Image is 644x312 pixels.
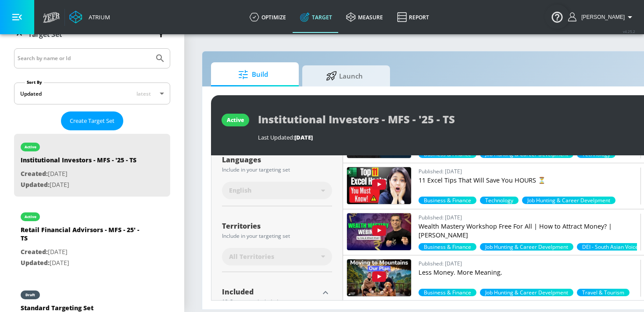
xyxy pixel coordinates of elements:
[339,1,390,33] a: measure
[21,169,48,178] span: Created:
[419,167,637,197] a: Published: [DATE]11 Excel Tips That Will Save You HOURS ⏳
[419,259,637,268] p: Published: [DATE]
[294,133,313,141] span: [DATE]
[222,182,332,199] div: English
[419,167,637,176] p: Published: [DATE]
[21,169,136,179] p: [DATE]
[18,53,150,64] input: Search by name or Id
[222,222,332,230] div: Territories
[578,14,625,20] span: login as: kacey.labar@zefr.com
[480,197,519,204] span: Technology
[243,1,293,33] a: optimize
[293,1,339,33] a: Target
[136,90,151,97] span: latest
[480,243,573,251] div: 90.6%
[25,215,36,219] div: active
[21,258,50,267] span: Updated:
[480,289,573,296] span: Job Hunting & Career Develpment
[25,293,35,297] div: draft
[311,65,378,86] span: Launch
[21,179,136,190] p: [DATE]
[25,79,44,85] label: Sort By
[419,197,476,204] div: 99.2%
[85,13,110,21] div: Atrium
[480,151,573,158] div: 70.3%
[623,29,635,34] span: v 4.25.2
[21,156,136,169] div: Institutional Investors - MFS - '25 - TS
[568,12,635,22] button: [PERSON_NAME]
[14,204,170,275] div: activeRetail Financial Advirsors - MFS - 25' - TSCreated:[DATE]Updated:[DATE]
[577,289,630,296] span: Travel & Tourism
[61,111,123,130] button: Create Target Set
[577,151,615,158] span: Technology
[419,222,637,240] p: Wealth Mastery Workshop Free For All | How to Attract Money? | [PERSON_NAME]
[222,288,319,295] div: Included
[25,145,36,149] div: active
[419,151,476,158] div: 99.2%
[14,134,170,197] div: activeInstitutional Investors - MFS - '25 - TSCreated:[DATE]Updated:[DATE]
[14,20,170,49] div: Target Set
[347,213,411,250] img: Divg8TqlEGM
[229,252,274,261] span: All Territories
[347,121,411,158] img: rVlp-a_mKa8
[21,247,143,258] p: [DATE]
[522,197,615,204] span: Job Hunting & Career Develpment
[222,167,332,172] div: Include in your targeting set
[480,197,519,204] div: 90.6%
[419,197,476,204] span: Business & Finance
[21,258,143,269] p: [DATE]
[21,247,48,256] span: Created:
[419,213,637,243] a: Published: [DATE]Wealth Mastery Workshop Free For All | How to Attract Money? | [PERSON_NAME]
[390,1,436,33] a: Report
[419,243,476,251] span: Business & Finance
[258,133,639,141] div: Last Updated:
[347,259,411,296] img: UweINwK1plQ
[222,233,332,239] div: Include in your targeting set
[69,11,110,24] a: Atrium
[480,289,573,296] div: 90.6%
[419,151,476,158] span: Business & Finance
[222,299,319,305] div: 13 Categories Included
[21,180,50,189] span: Updated:
[419,243,476,251] div: 99.2%
[480,243,573,251] span: Job Hunting & Career Develpment
[220,64,286,85] span: Build
[577,289,630,296] div: 70.3%
[419,176,637,185] p: 11 Excel Tips That Will Save You HOURS ⏳
[70,116,114,126] span: Create Target Set
[419,289,476,296] span: Business & Finance
[577,151,615,158] div: 50.0%
[522,197,615,204] div: 90.6%
[222,248,332,265] div: All Territories
[28,29,62,39] p: Target Set
[545,4,569,29] button: Open Resource Center
[419,259,637,289] a: Published: [DATE]Less Money. More Meaning.
[227,116,244,124] div: active
[20,90,42,97] div: Updated
[347,167,411,204] img: w5_NmA07FiA
[222,156,332,163] div: Languages
[419,213,637,222] p: Published: [DATE]
[419,289,476,296] div: 99.2%
[21,226,143,247] div: Retail Financial Advirsors - MFS - 25' - TS
[229,186,251,195] span: English
[419,268,637,277] p: Less Money. More Meaning.
[480,151,573,158] span: Job Hunting & Career Develpment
